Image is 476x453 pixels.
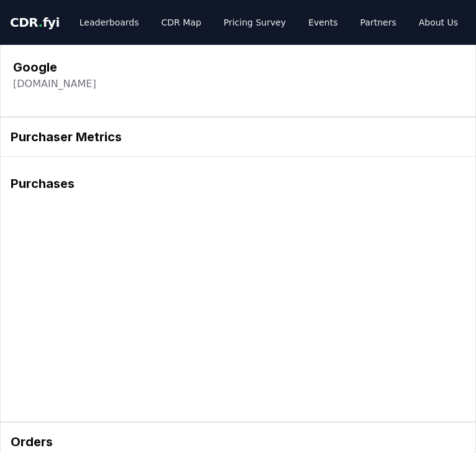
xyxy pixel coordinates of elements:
a: [DOMAIN_NAME] [13,77,96,91]
a: Pricing Survey [214,11,296,34]
span: CDR fyi [10,15,60,30]
a: Leaderboards [70,11,149,34]
a: Partners [350,11,406,34]
a: CDR.fyi [10,14,60,31]
span: . [39,15,43,30]
h3: Google [13,58,96,77]
a: About Us [409,11,468,34]
h3: Purchaser Metrics [11,128,465,146]
a: CDR Map [152,11,211,34]
h3: Purchases [11,174,465,193]
a: Events [298,11,347,34]
h3: Orders [11,432,465,451]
